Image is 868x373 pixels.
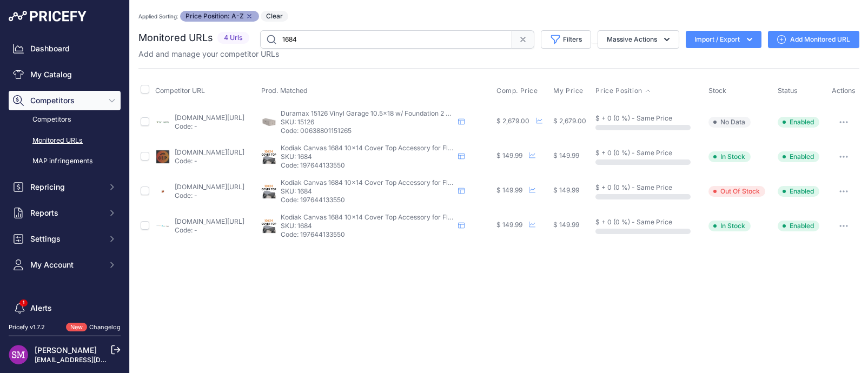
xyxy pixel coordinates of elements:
span: Price Position: A-Z [180,11,259,22]
button: Massive Actions [598,30,679,49]
span: $ + 0 (0 %) - Same Price [595,218,672,226]
button: Repricing [9,177,121,197]
span: In Stock [708,151,751,162]
button: Filters [541,30,591,49]
p: Add and manage your competitor URLs [138,49,279,59]
span: $ 149.99 [553,221,579,229]
span: Enabled [778,186,819,197]
button: Price Position [595,86,651,95]
button: Clear [261,11,288,22]
span: $ 2,679.00 [553,117,586,125]
span: $ + 0 (0 %) - Same Price [595,114,672,122]
span: Comp. Price [496,86,538,95]
span: $ 149.99 [496,151,522,159]
p: SKU: 15126 [281,118,454,126]
p: Code: 00638801151265 [281,126,454,135]
button: Reports [9,203,121,223]
span: $ 149.99 [553,186,579,194]
a: My Catalog [9,65,121,84]
button: Import / Export [686,31,761,48]
span: Kodiak Canvas 1684 10x14 Cover Top Accessory for Flex Bow Tents [281,213,489,221]
span: Competitor URL [155,86,205,95]
span: No Data [708,117,751,128]
span: My Account [30,259,101,270]
span: Actions [832,86,856,95]
a: Monitored URLs [9,131,121,150]
span: Repricing [30,182,101,192]
span: $ 149.99 [553,151,579,159]
button: Competitors [9,91,121,110]
button: Comp. Price [496,86,540,95]
span: Price Position [595,86,642,95]
span: Kodiak Canvas 1684 10x14 Cover Top Accessory for Flex Bow Tents [281,178,489,186]
span: New [66,323,87,332]
span: Stock [708,86,726,95]
p: Code: 197644133550 [281,196,454,204]
span: Status [778,86,798,95]
a: [DOMAIN_NAME][URL] [175,217,244,225]
span: Settings [30,234,101,244]
p: SKU: 1684 [281,187,454,196]
span: $ 149.99 [496,186,522,194]
span: My Price [553,86,584,95]
h2: Monitored URLs [138,30,213,45]
span: In Stock [708,221,751,231]
a: [DOMAIN_NAME][URL] [175,114,244,122]
a: Dashboard [9,39,121,58]
a: Changelog [89,323,121,331]
a: [PERSON_NAME] [35,345,97,355]
a: MAP infringements [9,152,121,171]
span: Enabled [778,151,819,162]
a: Competitors [9,110,121,129]
button: My Account [9,255,121,275]
p: Code: - [175,122,244,131]
div: Pricefy v1.7.2 [9,323,45,332]
p: Code: 197644133550 [281,230,454,239]
small: Applied Sorting: [138,13,178,19]
span: Competitors [30,95,101,106]
span: 4 Urls [217,32,249,44]
p: Code: 197644133550 [281,161,454,170]
a: Alerts [9,298,121,318]
span: Reports [30,208,101,218]
span: $ + 0 (0 %) - Same Price [595,183,672,191]
img: Pricefy Logo [9,11,87,22]
span: $ + 0 (0 %) - Same Price [595,149,672,157]
button: Settings [9,229,121,249]
button: My Price [553,86,586,95]
span: Out Of Stock [708,186,765,197]
input: Search [260,30,512,49]
span: $ 2,679.00 [496,117,529,125]
p: SKU: 1684 [281,152,454,161]
span: Kodiak Canvas 1684 10x14 Cover Top Accessory for Flex Bow Tents [281,144,489,152]
span: Duramax 15126 Vinyl Garage 10.5x18 w/ Foundation 2 Windows [281,109,474,117]
a: [DOMAIN_NAME][URL] [175,183,244,191]
p: Code: - [175,157,244,165]
a: [DOMAIN_NAME][URL] [175,148,244,156]
span: $ 149.99 [496,221,522,229]
a: Add Monitored URL [768,31,859,48]
p: Code: - [175,226,244,235]
a: [EMAIL_ADDRESS][DOMAIN_NAME] [35,356,148,364]
span: Enabled [778,117,819,128]
p: SKU: 1684 [281,222,454,230]
span: Enabled [778,221,819,231]
nav: Sidebar [9,39,121,359]
p: Code: - [175,191,244,200]
span: Prod. Matched [261,86,308,95]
